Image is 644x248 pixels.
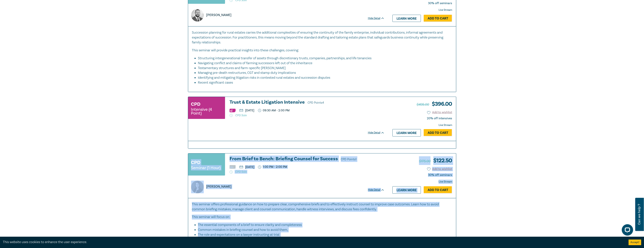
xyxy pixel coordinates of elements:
h3: $ 122.50 [419,156,452,165]
a: Add to Cart [424,15,452,22]
li: Testamentary structures and farm-specific [PERSON_NAME] [198,66,449,71]
div: 20% off intensives [427,117,452,120]
span: CPD Points 1 [341,157,357,161]
div: 30% off seminars [428,2,452,5]
img: https://s3.ap-southeast-2.amazonaws.com/lc-presenter-images/Jack%20Conway.jpg [191,9,204,22]
div: Hide Detail [368,16,389,20]
a: From Brief to Bench: Briefing Counsel for Success CPD Points1 [230,156,384,162]
img: https://s3.ap-southeast-2.amazonaws.com/leo-cussen-store-production-content/Contacts/Michelle%20B... [191,181,204,193]
button: Add to wishlist [427,167,452,171]
button: Add to wishlist [427,110,452,115]
a: Trust & Estate Litigation Intensive CPD Points4 [230,100,384,105]
img: Substantive Law [230,109,236,112]
span: $175.00 [419,159,430,164]
p: [PERSON_NAME] [206,184,231,189]
p: CPD Sale [230,113,384,117]
strong: Live Stream [439,180,452,183]
p: 1:00 PM - 2:00 PM [258,165,287,169]
a: Add to Cart [424,129,452,136]
li: Recent significant cases [198,80,452,85]
a: Learn more [392,15,421,22]
p: 09:30 AM - 2:00 PM [258,109,290,112]
a: Add to Cart [424,186,452,193]
strong: Live Stream [439,123,452,127]
a: Learn more [392,129,421,136]
div: Hide Detail [368,188,389,192]
p: This seminar will provide practical insights into these challenges, covering: [192,48,452,53]
h3: CPD [191,159,200,166]
li: Structuring intergenerational transfer of assets through discretionary trusts, companies, partner... [198,56,449,61]
h3: Trust & Estate Litigation Intensive [230,100,384,105]
h3: $ 396.00 [417,100,452,108]
p: [PERSON_NAME] [206,13,231,18]
p: [DATE] [239,166,254,169]
p: This seminar offers professional guidance on how to prepare clear, comprehensive briefs and to ef... [192,202,452,212]
h3: From Brief to Bench: Briefing Counsel for Success [230,156,384,162]
span: $495.00 [417,102,429,107]
img: Professional Skills [230,165,236,169]
li: Navigating conflict and claims of farming successors left out of the inheritance [198,61,449,66]
p: Succession planning for rural estates carries the additional complexities of ensuring the continu... [192,30,452,45]
small: Intensive (4 Point) [191,108,222,115]
strong: Live Stream [439,8,452,12]
button: Accept cookies [629,240,641,245]
span: Can we help ? [637,200,641,229]
div: Hide Detail [368,131,389,135]
iframe: LiveChat chat widget [619,223,635,239]
p: This seminar will focus on: [192,215,452,220]
p: CPD Sale [230,170,384,174]
li: Identifying and mitigating litigation risks in contested rural estates and succession disputes [198,75,449,80]
small: Seminar (1 Hour) [191,166,221,170]
li: Common mistakes in briefing counsel and how to avoid them, [198,227,449,232]
li: The essential components of a brief to ensure clarity and completeness [198,223,449,227]
a: Learn more [392,186,421,193]
li: The role and expectations on a lawyer instructing at trial. [198,232,449,237]
p: [DATE] [239,109,254,112]
span: CPD Points 4 [308,101,324,105]
div: 30% off seminars [428,173,452,177]
li: Managing pre-death restructures, CGT and stamp duty implications [198,70,449,75]
div: This website uses cookies to enhance the user experience. [3,240,623,245]
h3: CPD [191,101,200,108]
